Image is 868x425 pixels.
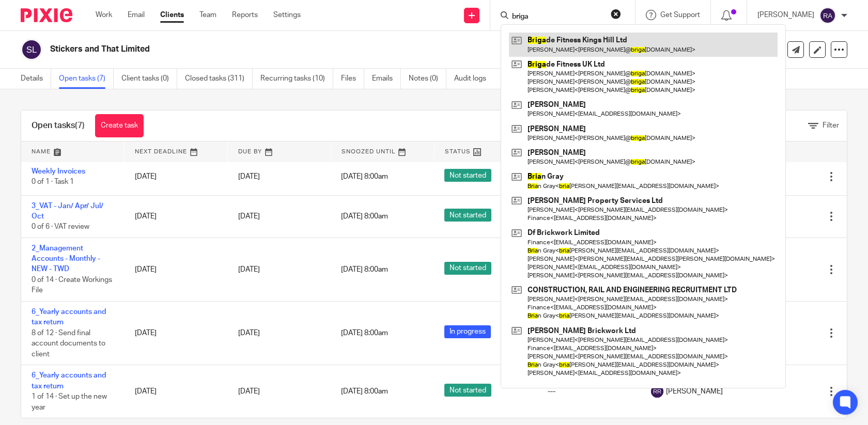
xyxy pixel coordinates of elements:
[75,121,85,130] span: (7)
[32,308,106,326] a: 6_Yearly accounts and tax return
[660,11,700,19] span: Get Support
[32,179,74,186] span: 0 of 1 · Task 1
[21,69,51,89] a: Details
[125,365,228,418] td: [DATE]
[199,10,216,20] a: Team
[32,224,89,231] span: 0 of 6 · VAT review
[823,122,839,129] span: Filter
[444,262,491,275] span: Not started
[32,372,106,389] a: 6_Yearly accounts and tax return
[32,329,105,358] span: 8 of 12 · Send final account documents to client
[341,388,388,395] span: [DATE] 8:00am
[454,69,494,89] a: Audit logs
[238,329,260,337] span: [DATE]
[372,69,401,89] a: Emails
[50,44,576,55] h2: Stickers and That Limited
[273,10,301,20] a: Settings
[125,159,228,195] td: [DATE]
[32,120,85,131] h1: Open tasks
[128,10,145,20] a: Email
[341,69,364,89] a: Files
[409,69,446,89] a: Notes (0)
[185,69,253,89] a: Closed tasks (311)
[121,69,177,89] a: Client tasks (0)
[96,10,112,20] a: Work
[651,385,663,398] img: svg%3E
[341,266,388,273] span: [DATE] 8:00am
[444,209,491,222] span: Not started
[444,169,491,182] span: Not started
[32,245,100,273] a: 2_Management Accounts - Monthly - NEW - TWD
[21,8,72,22] img: Pixie
[341,213,388,220] span: [DATE] 8:00am
[666,386,723,397] span: [PERSON_NAME]
[445,149,471,154] span: Status
[238,173,260,180] span: [DATE]
[125,195,228,238] td: [DATE]
[232,10,258,20] a: Reports
[341,329,388,337] span: [DATE] 8:00am
[32,276,112,294] span: 0 of 14 · Create Workings File
[59,69,114,89] a: Open tasks (7)
[757,10,814,20] p: [PERSON_NAME]
[511,12,604,22] input: Search
[260,69,333,89] a: Recurring tasks (10)
[238,266,260,273] span: [DATE]
[95,114,144,137] a: Create task
[238,213,260,220] span: [DATE]
[160,10,184,20] a: Clients
[342,149,396,154] span: Snoozed Until
[819,7,836,24] img: svg%3E
[444,325,491,338] span: In progress
[21,39,42,60] img: svg%3E
[341,173,388,180] span: [DATE] 8:00am
[611,9,621,19] button: Clear
[125,301,228,365] td: [DATE]
[238,388,260,395] span: [DATE]
[32,202,103,220] a: 3_VAT - Jan/ Apr/ Jul/ Oct
[548,386,630,397] div: ---
[32,393,107,411] span: 1 of 14 · Set up the new year
[125,238,228,301] td: [DATE]
[444,384,491,397] span: Not started
[32,168,85,175] a: Weekly Invoices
